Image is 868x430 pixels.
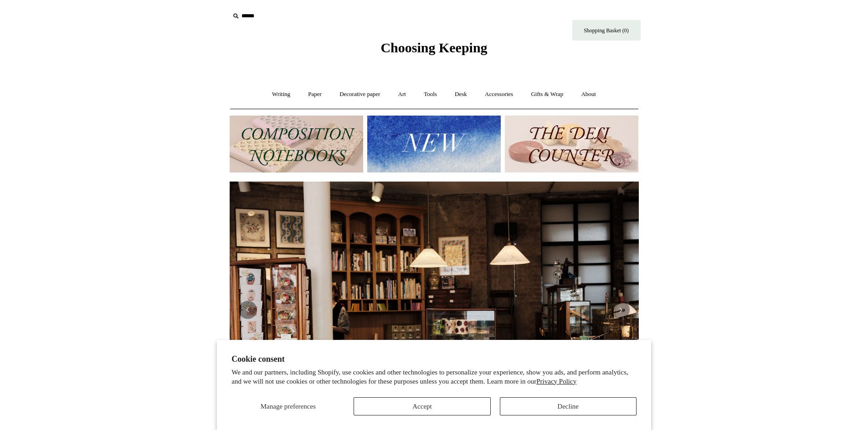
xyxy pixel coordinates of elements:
button: Next [611,301,630,319]
img: New.jpg__PID:f73bdf93-380a-4a35-bcfe-7823039498e1 [367,116,501,172]
a: Decorative paper [331,82,388,106]
button: Decline [500,397,637,415]
p: We and our partners, including Shopify, use cookies and other technologies to personalize your ex... [231,368,637,386]
a: Gifts & Wrap [523,82,571,106]
a: Writing [264,82,298,106]
a: Tools [416,82,445,106]
button: Previous [239,301,257,319]
span: Manage preferences [261,403,316,410]
button: Accept [354,397,490,415]
a: Accessories [477,82,521,106]
a: About [573,82,604,106]
a: Art [390,82,414,106]
a: Privacy Policy [536,378,576,385]
a: Shopping Basket (0) [572,20,641,40]
img: 202302 Composition ledgers.jpg__PID:69722ee6-fa44-49dd-a067-31375e5d54ec [230,116,363,172]
button: Manage preferences [231,397,344,415]
a: Desk [447,82,475,106]
a: Paper [300,82,330,106]
img: The Deli Counter [505,116,638,172]
h2: Cookie consent [231,354,637,364]
span: Choosing Keeping [380,40,487,55]
a: Choosing Keeping [380,47,487,54]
